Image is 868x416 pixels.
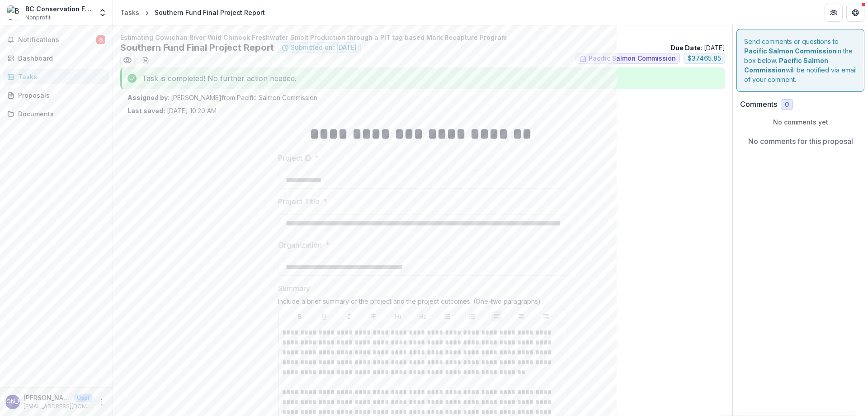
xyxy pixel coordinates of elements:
[120,53,135,67] button: Preview 5f24447d-4f59-4eb6-bfd4-65fcae488ff5.pdf
[294,311,305,322] button: Bold
[467,311,477,322] button: Ordered List
[4,51,109,66] a: Dashboard
[368,311,379,322] button: Strike
[18,36,96,44] span: Notifications
[516,311,527,322] button: Align Center
[74,394,93,402] p: User
[442,311,453,322] button: Bullet List
[120,33,725,42] p: Estimating Cowichan River Wild Chinook Freshwater Smolt Production through a PIT tag based Mark R...
[127,93,718,102] p: : [PERSON_NAME] from Pacific Salmon Commission
[127,107,165,115] strong: Last saved:
[4,88,109,103] a: Proposals
[785,101,789,109] span: 0
[688,55,721,62] span: $ 37465.85
[744,47,836,55] strong: Pacific Salmon Commission
[736,29,864,92] div: Send comments or questions to in the box below. will be notified via email of your comment.
[120,42,274,53] h2: Southern Fund Final Project Report
[670,44,701,52] strong: Due Date
[18,109,102,119] div: Documents
[278,239,322,250] p: Organization
[4,33,109,47] button: Notifications8
[740,100,777,109] h2: Comments
[278,297,567,309] div: Include a brief summary of the project and the project outcomes. (One-two paragraphs)
[740,117,861,127] p: No comments yet
[117,6,143,19] a: Tasks
[417,311,428,322] button: Heading 2
[825,4,843,22] button: Partners
[4,106,109,121] a: Documents
[18,53,102,63] div: Dashboard
[278,196,320,207] p: Project Title
[278,283,310,294] p: Summary
[120,67,725,89] div: Task is completed! No further action needed.
[96,397,107,407] button: More
[155,8,265,17] div: Southern Fund Final Project Report
[96,4,109,22] button: Open entity switcher
[319,311,330,322] button: Underline
[344,311,354,322] button: Italicize
[18,72,102,81] div: Tasks
[24,393,71,402] p: [PERSON_NAME]
[491,311,502,322] button: Align Left
[127,106,217,115] p: [DATE] 10:20 AM
[589,55,676,62] span: Pacific Salmon Commission
[127,94,168,101] strong: Assigned by
[4,69,109,84] a: Tasks
[96,35,105,44] span: 8
[541,311,552,322] button: Align Right
[393,311,404,322] button: Heading 1
[18,91,102,100] div: Proposals
[120,8,139,17] div: Tasks
[25,4,93,14] div: BC Conservation Foundation (Nanaimo Office)
[291,44,357,52] span: Submitted on: [DATE]
[670,43,725,53] p: : [DATE]
[744,57,828,74] strong: Pacific Salmon Commission
[25,14,51,22] span: Nonprofit
[278,153,311,163] p: Project ID
[117,6,269,19] nav: breadcrumb
[138,53,153,67] button: download-word-button
[846,4,864,22] button: Get Help
[24,402,93,411] p: [EMAIL_ADDRESS][DOMAIN_NAME]
[7,5,22,20] img: BC Conservation Foundation (Nanaimo Office)
[748,136,853,147] p: No comments for this proposal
